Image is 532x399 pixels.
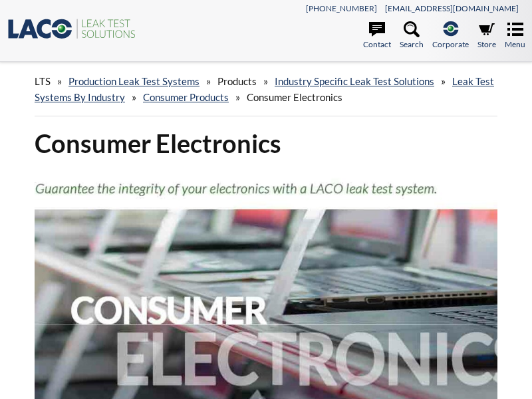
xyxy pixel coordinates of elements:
[477,21,496,51] a: Store
[400,21,424,51] a: Search
[35,75,51,87] span: LTS
[68,75,199,87] a: Production Leak Test Systems
[143,91,229,103] a: Consumer Products
[385,3,519,13] a: [EMAIL_ADDRESS][DOMAIN_NAME]
[275,75,434,87] a: Industry Specific Leak Test Solutions
[217,75,257,87] span: Products
[247,91,342,103] span: Consumer Electronics
[432,38,469,51] span: Corporate
[35,127,497,160] h1: Consumer Electronics
[35,75,494,103] a: Leak Test Systems by Industry
[306,3,377,13] a: [PHONE_NUMBER]
[35,63,497,116] div: » » » » » »
[505,21,525,51] a: Menu
[363,21,391,51] a: Contact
